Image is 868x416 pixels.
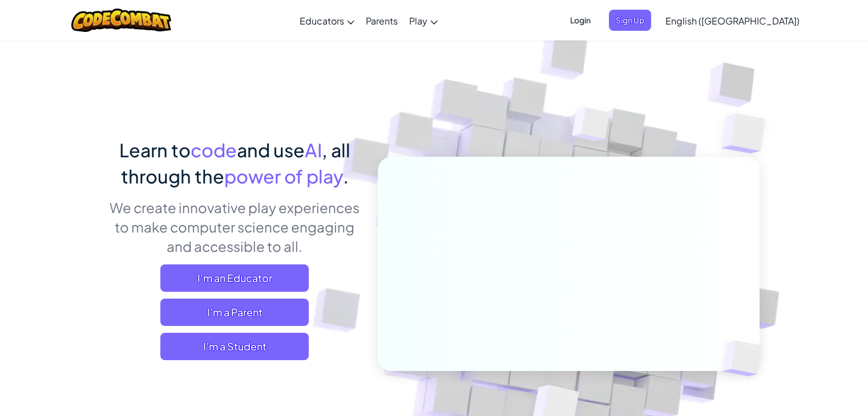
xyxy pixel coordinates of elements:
[294,5,360,36] a: Educators
[409,15,427,27] span: Play
[343,165,349,187] span: .
[191,138,237,161] span: code
[305,138,322,161] span: AI
[224,165,343,187] span: power of play
[609,10,651,31] button: Sign Up
[550,85,632,170] img: Overlap cubes
[300,15,344,27] span: Educators
[703,317,789,400] img: Overlap cubes
[71,9,171,32] img: CodeCombat logo
[360,5,403,36] a: Parents
[403,5,443,36] a: Play
[109,198,361,256] p: We create innovative play experiences to make computer science engaging and accessible to all.
[699,85,797,182] img: Overlap cubes
[237,138,305,161] span: and use
[160,264,309,292] a: I'm an Educator
[119,138,191,161] span: Learn to
[160,333,309,360] button: I'm a Student
[665,15,800,27] span: English ([GEOGRAPHIC_DATA])
[660,5,805,36] a: English ([GEOGRAPHIC_DATA])
[160,299,309,326] a: I'm a Parent
[563,10,597,31] button: Login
